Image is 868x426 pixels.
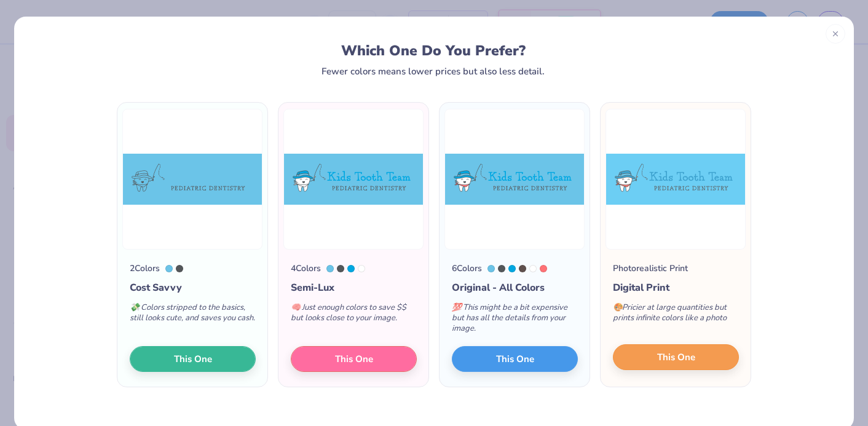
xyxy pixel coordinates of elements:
div: 425 C [176,265,183,272]
div: Pricier at large quantities but prints infinite colors like a photo [613,295,739,336]
img: Photorealistic preview [606,109,746,250]
div: Original - All Colors [452,280,578,295]
div: 411 C [519,265,526,272]
button: This One [130,346,256,372]
span: This One [496,352,534,366]
img: 2 color option [122,109,262,250]
div: White [358,265,365,272]
div: 4 Colors [291,262,321,275]
span: This One [335,352,373,366]
div: 425 C [498,265,505,272]
button: This One [452,346,578,372]
div: Digital Print [613,280,739,295]
span: 🎨 [613,302,623,313]
span: 💸 [130,302,140,313]
div: Cost Savvy [130,280,256,295]
span: 💯 [452,302,462,313]
div: 425 C [337,265,344,272]
img: 4 color option [283,109,424,250]
div: Semi-Lux [291,280,417,295]
div: 805 C [540,265,547,272]
button: This One [291,346,417,372]
div: Which One Do You Prefer? [48,42,819,59]
div: 297 C [487,265,495,272]
div: 2995 C [347,265,355,272]
span: 🧠 [291,302,301,313]
div: 297 C [326,265,334,272]
div: This might be a bit expensive but has all the details from your image. [452,295,578,346]
img: 6 color option [444,109,585,250]
div: Colors stripped to the basics, still looks cute, and saves you cash. [130,295,256,336]
button: This One [613,344,739,370]
span: This One [657,350,695,365]
div: Fewer colors means lower prices but also less detail. [322,66,545,76]
div: 6 Colors [452,262,482,275]
div: Photorealistic Print [613,262,688,275]
div: Just enough colors to save $$ but looks close to your image. [291,295,417,336]
div: White [529,265,537,272]
div: 297 C [165,265,173,272]
div: 2995 C [508,265,516,272]
div: 2 Colors [130,262,160,275]
span: This One [174,352,212,366]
